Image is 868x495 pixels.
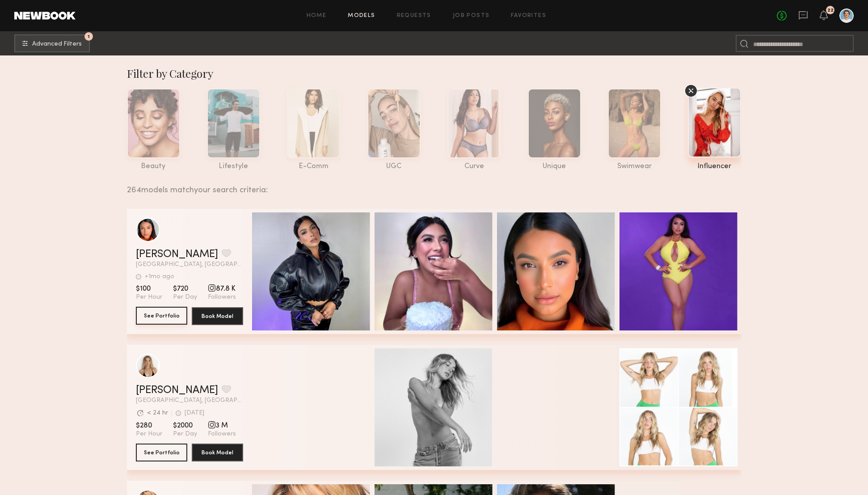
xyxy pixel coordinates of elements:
[528,163,581,170] div: unique
[447,163,501,170] div: curve
[145,274,174,280] div: +1mo ago
[136,249,218,260] a: [PERSON_NAME]
[192,307,243,325] button: Book Model
[147,410,168,416] div: < 24 hr
[208,421,236,430] span: 3 M
[208,284,236,293] span: 87.8 K
[688,163,741,170] div: influencer
[185,410,204,416] div: [DATE]
[453,13,490,19] a: Job Posts
[608,163,661,170] div: swimwear
[127,176,734,195] div: 264 models match your search criteria:
[136,444,187,461] button: See Portfolio
[173,421,197,430] span: $2000
[136,398,243,404] span: [GEOGRAPHIC_DATA], [GEOGRAPHIC_DATA]
[287,163,340,170] div: e-comm
[367,163,421,170] div: UGC
[511,13,546,19] a: Favorites
[136,284,162,293] span: $100
[136,307,187,325] button: See Portfolio
[348,13,375,19] a: Models
[208,430,236,438] span: Followers
[136,421,162,430] span: $280
[192,444,243,461] button: Book Model
[127,163,180,170] div: beauty
[88,34,90,38] span: 1
[173,284,197,293] span: $720
[136,293,162,301] span: Per Hour
[14,34,90,52] button: 1Advanced Filters
[32,41,82,47] span: Advanced Filters
[208,293,236,301] span: Followers
[136,430,162,438] span: Per Hour
[397,13,431,19] a: Requests
[173,430,197,438] span: Per Day
[173,293,197,301] span: Per Day
[207,163,260,170] div: lifestyle
[307,13,327,19] a: Home
[136,385,218,396] a: [PERSON_NAME]
[127,66,742,80] div: Filter by Category
[827,8,834,13] div: 22
[136,262,243,268] span: [GEOGRAPHIC_DATA], [GEOGRAPHIC_DATA]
